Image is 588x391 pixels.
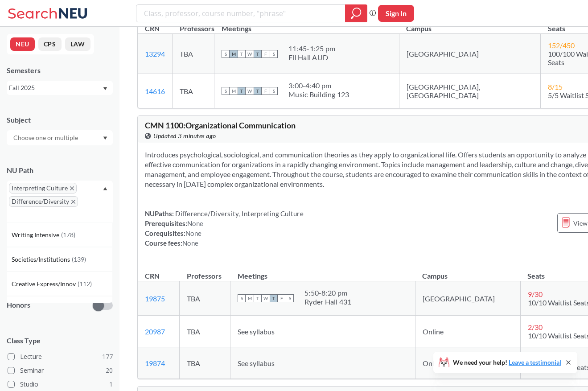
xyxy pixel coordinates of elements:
span: Interpreting CultureX to remove pill [9,183,77,193]
label: Seminar [8,365,113,376]
div: Interpreting CultureX to remove pillDifference/DiversityX to remove pillDropdown arrowWriting Int... [7,181,113,222]
div: Semesters [7,66,113,75]
span: 152 / 450 [548,41,575,49]
span: W [262,294,270,302]
td: TBA [173,74,214,108]
span: Societies/Institutions [12,255,72,264]
td: [GEOGRAPHIC_DATA] [415,281,520,316]
span: Updated 3 minutes ago [153,131,216,141]
span: F [278,294,286,302]
label: Studio [8,379,113,390]
span: S [238,294,246,302]
span: S [270,87,278,95]
span: Writing Intensive [12,230,61,240]
a: 14616 [145,87,165,95]
a: 20987 [145,327,165,336]
a: 19874 [145,359,165,367]
div: 3:00 - 4:40 pm [288,81,350,90]
span: T [254,50,262,58]
th: Professors [180,262,230,281]
svg: X to remove pill [70,186,74,190]
div: Ryder Hall 431 [304,297,352,306]
svg: Dropdown arrow [103,187,107,190]
span: T [254,87,262,95]
div: Fall 2025Dropdown arrow [7,81,113,95]
td: Online [415,316,520,347]
p: Honors [7,300,30,310]
td: TBA [180,316,230,347]
span: W [246,87,254,95]
span: S [222,50,230,58]
span: We need your help! [453,359,561,366]
a: 13294 [145,49,165,58]
div: NU Path [7,165,113,175]
div: 11:45 - 1:25 pm [288,44,335,53]
span: Difference/DiversityX to remove pill [9,196,78,207]
td: TBA [173,34,214,74]
td: Online [415,347,520,379]
span: 20 [106,366,113,375]
span: S [270,50,278,58]
div: Fall 2025 [9,83,102,93]
button: LAW [65,37,90,51]
input: Class, professor, course number, "phrase" [143,6,339,21]
button: CPS [38,37,62,51]
div: CRN [145,24,160,33]
button: NEU [10,37,35,51]
span: M [246,294,254,302]
svg: Dropdown arrow [103,136,107,140]
div: magnifying glass [345,4,367,22]
span: ( 139 ) [72,255,86,263]
svg: magnifying glass [351,7,362,20]
span: None [182,239,198,247]
span: F [262,50,270,58]
span: See syllabus [238,359,275,367]
th: Meetings [230,262,415,281]
span: ( 112 ) [78,280,92,288]
span: 2 / 30 [528,323,543,331]
div: Subject [7,115,113,125]
div: NUPaths: Prerequisites: Corequisites: Course fees: [145,209,304,248]
div: Music Building 123 [288,90,350,99]
span: M [230,87,238,95]
span: CMN 1100 : Organizational Communication [145,120,296,130]
span: S [286,294,294,302]
span: Class Type [7,336,113,346]
td: [GEOGRAPHIC_DATA] [399,34,540,74]
div: Dropdown arrow [7,130,113,145]
span: 177 [102,352,113,362]
span: T [238,87,246,95]
svg: X to remove pill [71,200,75,204]
span: T [254,294,262,302]
span: T [238,50,246,58]
span: 1 [109,379,113,389]
span: Creative Express/Innov [12,279,78,289]
td: [GEOGRAPHIC_DATA], [GEOGRAPHIC_DATA] [399,74,540,108]
span: None [185,229,201,237]
span: T [270,294,278,302]
span: M [230,50,238,58]
svg: Dropdown arrow [103,87,107,91]
span: 9 / 30 [528,290,543,298]
div: 5:50 - 8:20 pm [304,288,352,297]
th: Campus [415,262,520,281]
label: Lecture [8,351,113,362]
button: Sign In [378,5,414,22]
span: 8 / 15 [548,82,563,91]
span: Difference/Diversity, Interpreting Culture [174,210,304,218]
span: W [246,50,254,58]
span: ( 178 ) [61,231,75,239]
td: TBA [180,281,230,316]
div: Ell Hall AUD [288,53,335,62]
div: CRN [145,271,160,281]
span: F [262,87,270,95]
a: 19875 [145,294,165,303]
input: Choose one or multiple [9,132,84,143]
span: S [222,87,230,95]
td: TBA [180,347,230,379]
a: Leave a testimonial [509,358,561,366]
span: None [187,219,203,227]
span: See syllabus [238,327,275,336]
